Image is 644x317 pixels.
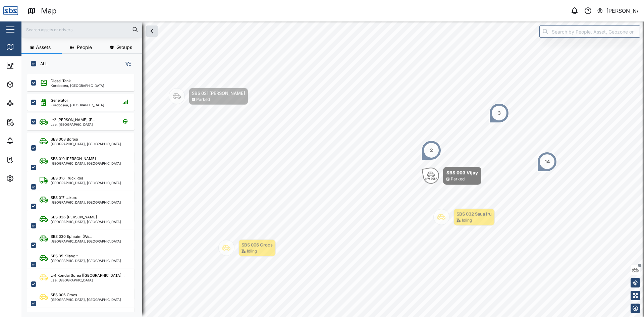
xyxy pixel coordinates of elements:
div: SBS 026 [PERSON_NAME] [51,214,97,220]
div: Map [17,43,33,51]
div: Assets [17,81,38,88]
div: [GEOGRAPHIC_DATA], [GEOGRAPHIC_DATA] [51,162,121,165]
div: Alarms [17,137,38,145]
div: [GEOGRAPHIC_DATA], [GEOGRAPHIC_DATA] [51,181,121,184]
div: SBS 008 Borosi [51,137,78,142]
div: Diesel Tank [51,78,71,84]
div: SBS 017 Lakoro [51,195,77,201]
div: Map marker [423,167,481,185]
button: [PERSON_NAME] [597,6,639,15]
div: NW 305° [425,177,437,180]
div: [GEOGRAPHIC_DATA], [GEOGRAPHIC_DATA] [51,220,121,223]
div: Dashboard [17,62,48,69]
div: grid [27,72,142,312]
div: Parked [451,176,465,182]
div: Idling [247,248,257,255]
div: Map marker [218,240,276,257]
div: Map marker [433,209,495,226]
div: L-2 [PERSON_NAME] (F... [51,117,95,123]
input: Search assets or drivers [25,24,138,35]
div: [GEOGRAPHIC_DATA], [GEOGRAPHIC_DATA] [51,259,121,262]
div: 3 [498,109,501,117]
span: Assets [36,45,51,50]
div: Map [41,5,57,17]
div: 14 [545,158,550,165]
div: [GEOGRAPHIC_DATA], [GEOGRAPHIC_DATA] [51,298,121,301]
div: SBS 003 Vijay [446,169,478,176]
div: [GEOGRAPHIC_DATA], [GEOGRAPHIC_DATA] [51,142,121,146]
div: Tasks [17,156,36,163]
div: Map marker [169,88,248,105]
div: Map marker [421,140,441,160]
div: Korobosea, [GEOGRAPHIC_DATA] [51,84,104,87]
div: Generator [51,98,68,103]
div: SBS 006 Crocs [51,292,77,298]
div: SBS 032 Saua Iru [457,211,492,217]
img: Main Logo [3,3,18,18]
div: Reports [17,118,40,126]
div: SBS 35 Kilangit [51,253,78,259]
div: [GEOGRAPHIC_DATA], [GEOGRAPHIC_DATA] [51,201,121,204]
div: SBS 006 Crocs [241,242,273,248]
div: 2 [430,147,433,154]
div: Settings [17,175,41,182]
div: SBS 016 Truck Roa [51,175,83,181]
div: L-4 Kondai Sorea ([GEOGRAPHIC_DATA]... [51,273,124,278]
input: Search by People, Asset, Geozone or Place [539,25,640,38]
div: SBS 021 [PERSON_NAME] [192,90,245,97]
div: Sites [17,100,34,107]
div: Idling [462,217,472,224]
div: Parked [196,97,210,103]
div: Map marker [489,103,509,123]
div: SBS 010 [PERSON_NAME] [51,156,96,162]
canvas: Map [21,21,644,317]
div: Lae, [GEOGRAPHIC_DATA] [51,123,95,126]
label: ALL [36,61,48,66]
div: Lae, [GEOGRAPHIC_DATA] [51,278,124,282]
div: Map marker [537,152,557,172]
span: Groups [116,45,132,50]
span: People [77,45,92,50]
div: [GEOGRAPHIC_DATA], [GEOGRAPHIC_DATA] [51,240,121,243]
div: Korobosea, [GEOGRAPHIC_DATA] [51,103,104,107]
div: [PERSON_NAME] [606,7,639,15]
div: SBS 030 Ephraim (We... [51,234,92,240]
